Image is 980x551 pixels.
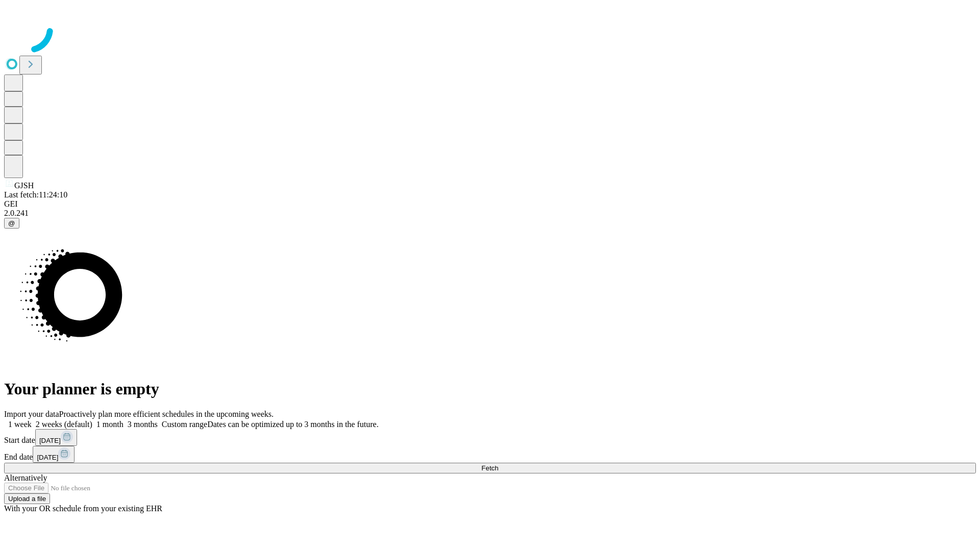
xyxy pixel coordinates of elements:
[4,218,19,229] button: @
[33,446,75,463] button: [DATE]
[4,446,976,463] div: End date
[37,454,58,461] span: [DATE]
[4,410,59,418] span: Import your data
[4,429,976,446] div: Start date
[162,420,207,429] span: Custom range
[14,181,34,190] span: GJSH
[36,420,92,429] span: 2 weeks (default)
[8,219,15,227] span: @
[4,504,162,513] span: With your OR schedule from your existing EHR
[4,463,976,473] button: Fetch
[4,209,976,218] div: 2.0.241
[4,473,47,482] span: Alternatively
[59,410,274,418] span: Proactively plan more efficient schedules in the upcoming weeks.
[39,437,61,444] span: [DATE]
[481,464,498,472] span: Fetch
[4,380,976,398] h1: Your planner is empty
[35,429,77,446] button: [DATE]
[96,420,124,429] span: 1 month
[128,420,158,429] span: 3 months
[4,199,976,209] div: GEI
[207,420,378,429] span: Dates can be optimized up to 3 months in the future.
[4,493,50,504] button: Upload a file
[4,190,67,199] span: Last fetch: 11:24:10
[8,420,32,429] span: 1 week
